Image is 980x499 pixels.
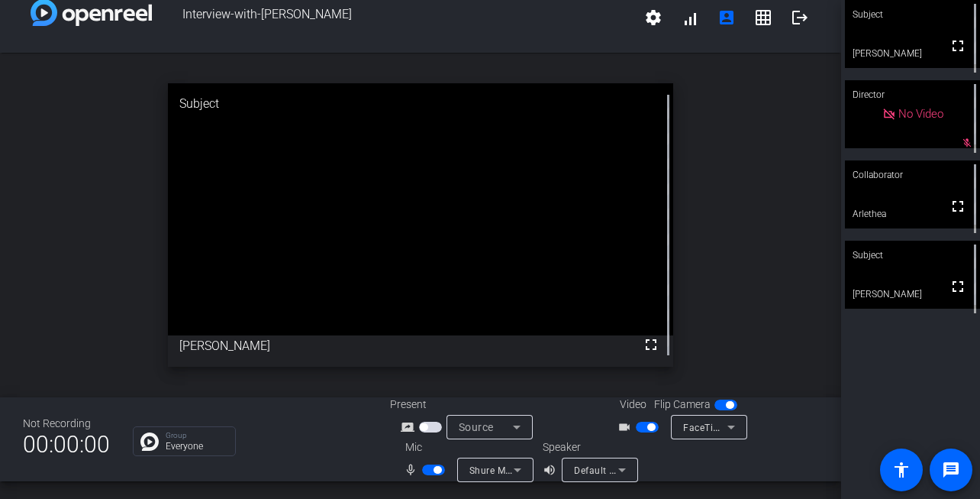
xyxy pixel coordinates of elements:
[791,8,809,27] mat-icon: logout
[574,464,758,476] span: Default - MacBook Pro Speakers (Built-in)
[683,421,840,433] span: FaceTime HD Camera (3A71:F4B5)
[754,8,772,27] mat-icon: grid_on
[620,397,646,413] span: Video
[140,433,159,451] img: Chat Icon
[642,335,660,354] mat-icon: fullscreen
[644,8,662,27] mat-icon: settings
[845,80,980,109] div: Director
[845,160,980,190] div: Collaborator
[166,442,227,451] p: Everyone
[898,107,943,121] span: No Video
[390,397,543,413] div: Present
[845,241,980,270] div: Subject
[942,461,960,479] mat-icon: message
[949,197,967,215] mat-icon: fullscreen
[469,464,581,476] span: Shure MV7+ (14ed:1019)
[543,461,561,479] mat-icon: volume_up
[949,37,967,55] mat-icon: fullscreen
[892,461,911,479] mat-icon: accessibility
[949,277,967,296] mat-icon: fullscreen
[23,416,110,432] div: Not Recording
[166,432,227,439] p: Group
[543,439,634,455] div: Speaker
[390,439,543,455] div: Mic
[404,461,422,479] mat-icon: mic_none
[717,8,736,27] mat-icon: account_box
[617,418,636,436] mat-icon: videocam_outline
[459,421,494,433] span: Source
[654,397,711,413] span: Flip Camera
[168,83,672,125] div: Subject
[401,418,419,436] mat-icon: screen_share_outline
[23,426,110,463] span: 00:00:00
